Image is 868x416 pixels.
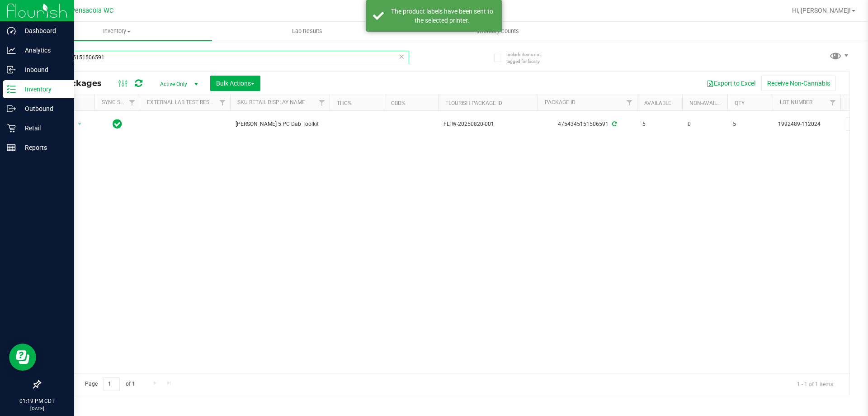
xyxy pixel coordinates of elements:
[77,377,142,391] span: Page of 1
[7,85,16,94] inline-svg: Inventory
[506,51,552,65] span: Include items not tagged for facility
[16,103,70,114] p: Outbound
[735,100,745,106] a: Qty
[761,76,836,91] button: Receive Non-Cannabis
[337,100,352,106] a: THC%
[391,100,406,106] a: CBD%
[71,7,113,14] span: Pensacola WC
[7,46,16,55] inline-svg: Analytics
[445,100,502,106] a: Flourish Package ID
[40,51,409,64] input: Search Package ID, Item Name, SKU, Lot or Part Number...
[7,65,16,74] inline-svg: Inbound
[701,76,761,91] button: Export to Excel
[644,100,671,106] a: Available
[398,51,405,62] span: Clear
[147,99,218,105] a: External Lab Test Result
[7,143,16,152] inline-svg: Reports
[733,120,767,129] span: 5
[689,100,730,106] a: Non-Available
[7,26,16,35] inline-svg: Dashboard
[443,120,532,129] span: FLTW-20250820-001
[125,95,140,110] a: Filter
[16,123,70,134] p: Retail
[688,120,722,129] span: 0
[236,120,324,129] span: [PERSON_NAME] 5 PC Dab Toolkit
[389,7,495,25] div: The product labels have been sent to the selected printer.
[216,80,255,87] span: Bulk Actions
[545,99,576,105] a: Package ID
[47,78,111,88] span: All Packages
[315,95,330,110] a: Filter
[642,120,677,129] span: 5
[22,22,212,41] a: Inventory
[826,95,840,110] a: Filter
[74,118,85,130] span: select
[536,120,638,129] div: 4754345151506591
[280,27,335,35] span: Lab Results
[7,124,16,133] inline-svg: Retail
[212,22,402,41] a: Lab Results
[113,118,122,130] span: In Sync
[611,121,617,127] span: Sync from Compliance System
[622,95,637,110] a: Filter
[210,76,260,91] button: Bulk Actions
[16,25,70,36] p: Dashboard
[16,142,70,153] p: Reports
[778,120,835,129] span: 1992489-112024
[215,95,230,110] a: Filter
[4,405,70,412] p: [DATE]
[22,27,212,35] span: Inventory
[780,99,812,105] a: Lot Number
[7,104,16,113] inline-svg: Outbound
[792,7,851,14] span: Hi, [PERSON_NAME]!
[16,45,70,56] p: Analytics
[237,99,305,105] a: Sku Retail Display Name
[16,84,70,95] p: Inventory
[790,377,840,391] span: 1 - 1 of 1 items
[104,377,120,391] input: 1
[9,344,36,371] iframe: Resource center
[16,64,70,75] p: Inbound
[4,397,70,405] p: 01:19 PM CDT
[102,99,137,105] a: Sync Status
